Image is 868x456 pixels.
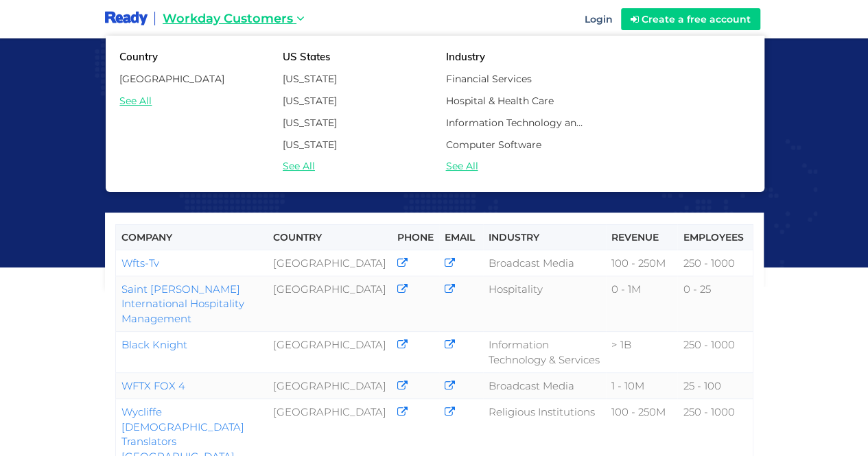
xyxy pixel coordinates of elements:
th: Employees [677,224,753,250]
td: 250 - 1000 [677,332,753,373]
span: Login [585,13,613,25]
a: Login [576,2,621,36]
p: We track millions of companies and discovery websites using Workday based on our application sign... [105,36,764,113]
td: Information Technology & Services [483,332,606,373]
td: 0 - 25 [677,276,753,331]
td: [GEOGRAPHIC_DATA] [268,332,392,373]
a: Black Knight [121,338,187,351]
td: 250 - 1000 [677,250,753,276]
td: Broadcast Media [483,250,606,276]
th: Revenue [606,224,677,250]
td: [GEOGRAPHIC_DATA] [268,276,392,331]
span: Workday Customers [163,11,293,26]
td: 25 - 100 [677,373,753,399]
a: Create a free account [621,8,760,30]
td: > 1B [606,332,677,373]
a: Wfts-Tv [121,256,159,269]
td: 1 - 10M [606,373,677,399]
th: Email [439,224,483,250]
th: Phone [392,224,439,250]
td: Broadcast Media [483,373,606,399]
th: Industry [483,224,606,250]
a: Saint [PERSON_NAME] International Hospitality Management [121,283,244,325]
td: [GEOGRAPHIC_DATA] [268,373,392,399]
td: 0 - 1M [606,276,677,331]
th: Company [115,224,268,250]
th: Country [268,224,392,250]
td: 100 - 250M [606,250,677,276]
img: logo [105,10,148,27]
td: [GEOGRAPHIC_DATA] [268,250,392,276]
a: WFTX FOX 4 [121,379,185,392]
td: Hospitality [483,276,606,331]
